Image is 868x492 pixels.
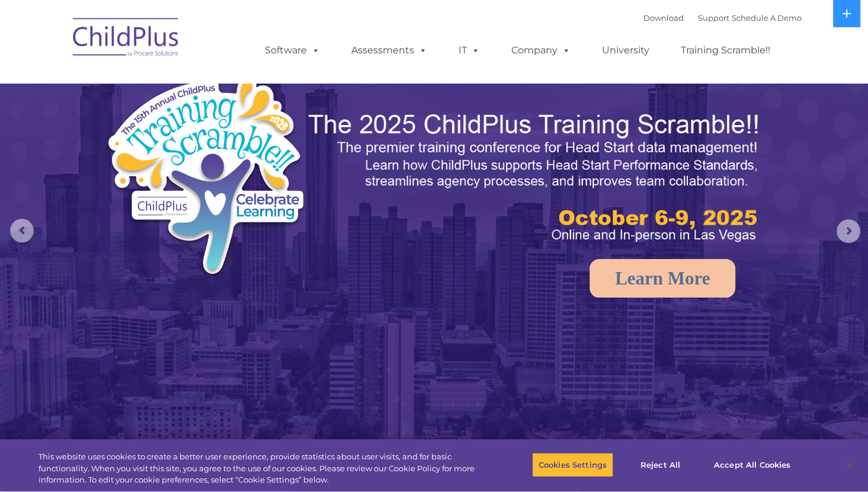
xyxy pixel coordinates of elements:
[698,13,729,23] a: Support
[669,39,782,62] a: Training Scramble!!
[643,13,684,23] a: Download
[67,9,185,69] img: ChildPlus by Procare Solutions
[590,259,735,298] a: Learn More
[590,39,661,62] a: University
[732,13,802,23] a: Schedule A Demo
[499,39,582,62] a: Company
[253,39,332,62] a: Software
[339,39,439,62] a: Assessments
[165,127,215,136] span: Phone number
[39,451,478,486] div: This website uses cookies to create a better user experience, provide statistics about user visit...
[707,452,797,477] button: Accept All Cookies
[532,452,613,477] button: Cookies Settings
[447,39,492,62] a: IT
[836,452,862,478] button: Close
[165,78,201,87] span: Last name
[643,13,802,23] font: |
[623,452,697,477] button: Reject All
